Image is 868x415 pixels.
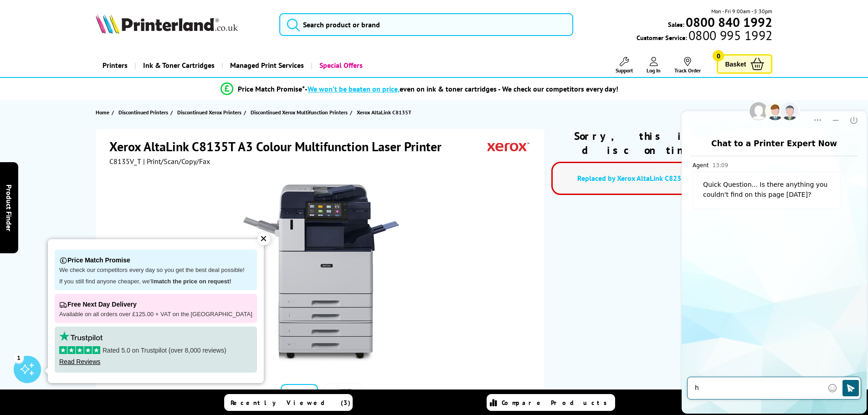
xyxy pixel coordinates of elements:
[143,157,210,166] span: | Print/Scan/Copy/Fax
[96,108,112,117] a: Home
[647,67,661,74] span: Log In
[713,50,724,61] span: 0
[238,84,305,93] span: Price Match Promise*
[59,346,252,354] p: Rated 5.0 on Trustpilot (over 8,000 reviews)
[357,108,411,117] span: Xerox AltaLink C8135T
[684,18,772,26] a: 0800 840 1992
[487,394,615,411] a: Compare Products
[674,57,701,74] a: Track Order
[14,353,24,363] div: 1
[109,138,451,155] h1: Xerox AltaLink C8135T A3 Colour Multifunction Laser Printer
[257,232,270,245] div: ✕
[59,266,252,274] p: We check our competitors every day so you get the best deal possible!
[59,331,103,342] img: trustpilot rating
[74,81,765,97] li: modal_Promise
[96,14,268,36] a: Printerland Logo
[59,298,252,311] p: Free Next Day Delivery
[59,346,100,354] img: stars-5.svg
[686,14,772,31] b: 0800 840 1992
[251,108,350,117] a: Discontinued Xerox Multifunction Printers
[59,278,252,286] p: If you still find anyone cheaper, we'll
[488,138,529,155] img: Xerox
[647,57,661,74] a: Log In
[231,399,351,407] span: Recently Viewed (3)
[96,14,238,34] img: Printerland Logo
[680,96,868,415] iframe: chat window
[177,108,241,117] span: Discontinued Xerox Printers
[616,57,633,74] a: Support
[59,254,252,266] p: Price Match Promise
[109,157,141,166] span: C8135V_T
[118,108,168,117] span: Discontinued Printers
[251,108,348,117] span: Discontinued Xerox Multifunction Printers
[711,7,772,15] span: Mon - Fri 9:00am - 5:30pm
[232,184,411,363] img: Xerox AltaLink C8135T
[59,311,252,318] p: Available on all orders over £125.00 + VAT on the [GEOGRAPHIC_DATA]
[96,108,109,117] span: Home
[279,13,573,36] input: Search product or brand
[221,54,311,77] a: Managed Print Services
[311,54,370,77] a: Special Offers
[616,67,633,74] span: Support
[668,20,684,29] span: Sales:
[134,54,221,77] a: Ink & Toner Cartridges
[177,108,244,117] a: Discontinued Xerox Printers
[154,278,231,285] strong: match the price on request!
[305,84,618,93] div: - even on ink & toner cartridges - We check our competitors every day!
[308,84,400,93] span: We won’t be beaten on price,
[687,31,772,40] span: 0800 995 1992
[59,358,100,365] a: Read Reviews
[717,54,772,74] a: Basket 0
[118,108,170,117] a: Discontinued Printers
[5,184,14,231] span: Product Finder
[96,54,134,77] a: Printers
[224,394,353,411] a: Recently Viewed (3)
[577,174,689,183] a: Replaced by Xerox AltaLink C8235T
[502,399,612,407] span: Compare Products
[357,108,414,117] a: Xerox AltaLink C8135T
[143,54,215,77] span: Ink & Toner Cartridges
[725,58,746,70] span: Basket
[637,31,772,42] span: Customer Service:
[551,129,772,157] div: Sorry, this item is discontinued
